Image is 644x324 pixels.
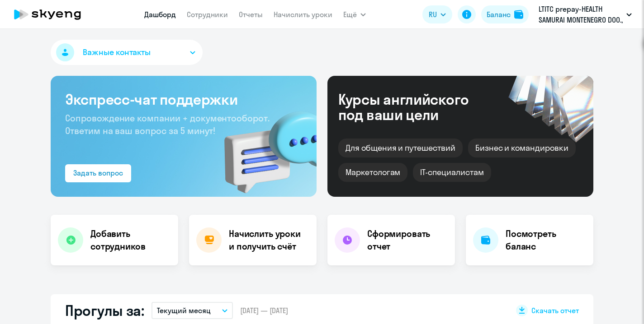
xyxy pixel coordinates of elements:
[531,305,579,315] span: Скачать отчет
[157,305,211,316] p: Текущий месяц
[239,10,263,19] a: Отчеты
[367,227,448,253] h4: Сформировать отчет
[343,9,357,20] span: Ещё
[65,164,131,182] button: Задать вопрос
[514,10,523,19] img: balance
[422,5,452,23] button: RU
[534,4,636,25] button: LTITC prepay-HEALTH SAMURAI MONTENEGRO DOO., [PERSON_NAME], ООО
[338,92,493,122] div: Курсы английского под ваши цели
[240,305,288,315] span: [DATE] — [DATE]
[487,9,511,20] div: Баланс
[229,227,308,253] h4: Начислить уроки и получить счёт
[343,5,366,23] button: Ещё
[468,139,576,157] div: Бизнес и командировки
[73,167,123,178] div: Задать вопрос
[338,163,407,182] div: Маркетологам
[539,4,623,25] p: LTITC prepay-HEALTH SAMURAI MONTENEGRO DOO., [PERSON_NAME], ООО
[144,10,176,19] a: Дашборд
[429,9,437,20] span: RU
[65,301,144,319] h2: Прогулы за:
[51,40,203,65] button: Важные контакты
[65,112,270,136] span: Сопровождение компании + документооборот. Ответим на ваш вопрос за 5 минут!
[274,10,332,19] a: Начислить уроки
[65,90,302,108] h3: Экспресс-чат поддержки
[83,46,151,58] span: Важные контакты
[413,163,491,182] div: IT-специалистам
[152,302,233,319] button: Текущий месяц
[187,10,228,19] a: Сотрудники
[211,95,317,197] img: bg-img
[481,5,529,23] button: Балансbalance
[338,139,463,157] div: Для общения и путешествий
[506,227,586,253] h4: Посмотреть баланс
[90,227,171,253] h4: Добавить сотрудников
